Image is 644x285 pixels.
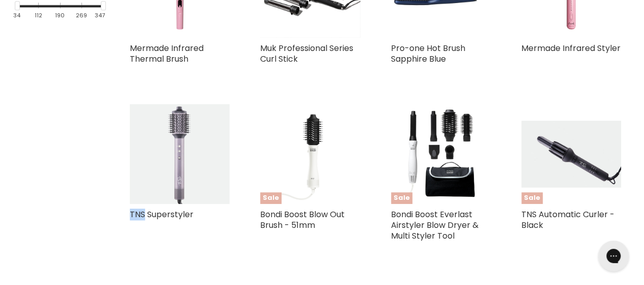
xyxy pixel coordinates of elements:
[521,192,543,204] span: Sale
[521,42,621,54] a: Mermade Infrared Styler
[593,237,634,275] iframe: Gorgias 实时聊天信使
[55,12,65,19] div: 190
[391,104,491,204] a: Bondi Boost Everlast Airstyler Blow Dryer & Multi Styler ToolSale
[391,192,412,204] span: Sale
[260,106,360,203] img: Bondi Boost Blow Out Brush - 51mm
[260,192,282,204] span: Sale
[130,42,204,65] a: Mermade Infrared Thermal Brush
[95,12,105,19] div: 347
[13,12,20,19] div: 34
[391,42,465,65] a: Pro-one Hot Brush Sapphire Blue
[260,42,353,65] a: Muk Professional Series Curl Stick
[260,104,360,204] a: Bondi Boost Blow Out Brush - 51mmSale
[130,209,193,220] a: TNS Superstyler
[391,209,479,242] a: Bondi Boost Everlast Airstyler Blow Dryer & Multi Styler Tool
[130,104,230,204] img: TNS Superstyler
[35,12,42,19] div: 112
[521,104,621,204] a: TNS Automatic Curler - BlackSale
[391,104,491,204] img: Bondi Boost Everlast Airstyler Blow Dryer & Multi Styler Tool
[76,12,87,19] div: 269
[521,209,614,231] a: TNS Automatic Curler - Black
[260,209,345,231] a: Bondi Boost Blow Out Brush - 51mm
[521,121,621,188] img: TNS Automatic Curler - Black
